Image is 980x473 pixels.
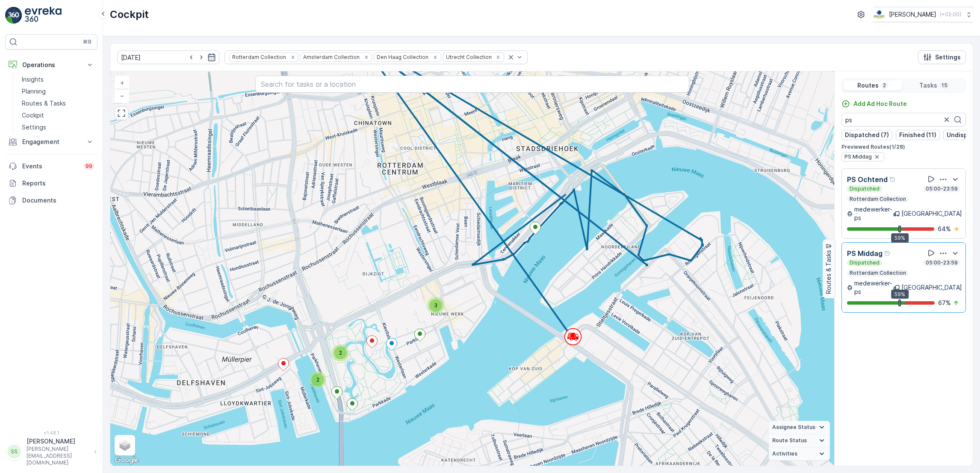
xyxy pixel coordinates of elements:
[925,259,959,266] p: 05:00-23:59
[5,430,97,435] span: v 1.48.1
[7,445,21,458] div: SS
[27,446,90,466] p: [PERSON_NAME][EMAIL_ADDRESS][DOMAIN_NAME]
[25,7,62,24] img: logo_light-DOdMpM7g.png
[301,53,361,61] div: Amsterdam Collection
[332,344,349,361] div: 2
[841,144,966,150] p: Previewed Routes ( 1 / 28 )
[5,175,97,192] a: Reports
[22,61,80,69] p: Operations
[918,50,966,64] button: Settings
[5,158,97,175] a: Events99
[18,85,97,97] a: Planning
[857,81,879,90] p: Routes
[873,10,886,19] img: basis-logo_rgb2x.png
[772,437,807,444] span: Route Status
[431,54,440,61] div: Remove Den Haag Collection
[841,130,892,140] button: Dispatched (7)
[899,131,936,139] p: Finished (11)
[339,350,342,356] span: 2
[889,10,936,19] p: [PERSON_NAME]
[854,279,893,296] p: medewerker-ps
[18,97,97,109] a: Routes & Tasks
[434,302,437,308] span: 3
[316,376,319,383] span: 2
[772,450,797,457] span: Activities
[493,54,503,61] div: Remove Utrecht Collection
[22,179,94,188] p: Reports
[27,437,90,446] p: [PERSON_NAME]
[288,54,298,61] div: Remove Rotterdam Collection
[891,233,909,243] div: 59%
[22,196,94,205] p: Documents
[847,174,888,185] p: PS Ochtend
[853,100,907,108] p: Add Ad Hoc Route
[112,455,141,466] img: Google
[22,75,44,84] p: Insights
[882,82,887,89] p: 2
[925,185,959,192] p: 05:00-23:59
[845,131,889,139] p: Dispatched (7)
[22,111,44,120] p: Cockpit
[941,82,948,89] p: 15
[824,250,833,294] p: Routes & Tasks
[772,424,815,431] span: Assignee Status
[309,371,326,388] div: 2
[230,53,287,61] div: Rotterdam Collection
[5,56,97,73] button: Operations
[22,138,80,146] p: Engagement
[112,455,141,466] a: Open this area in Google Maps (opens a new window)
[769,421,830,434] summary: Assignee Status
[849,196,907,203] p: Rotterdam Collection
[5,133,97,150] button: Engagement
[18,109,97,121] a: Cockpit
[86,163,92,170] p: 99
[938,225,951,233] p: 64 %
[22,162,79,170] p: Events
[22,99,66,108] p: Routes & Tasks
[849,185,880,192] p: Dispatched
[841,100,907,108] a: Add Ad Hoc Route
[901,209,962,218] p: [GEOGRAPHIC_DATA]
[110,8,149,21] p: Cockpit
[18,121,97,133] a: Settings
[83,38,92,45] p: ⌘B
[22,87,46,96] p: Planning
[362,54,371,61] div: Remove Amsterdam Collection
[120,92,124,99] span: −
[22,123,46,132] p: Settings
[938,299,951,307] p: 67 %
[919,81,937,90] p: Tasks
[5,192,97,209] a: Documents
[5,437,97,466] button: SS[PERSON_NAME][PERSON_NAME][EMAIL_ADDRESS][DOMAIN_NAME]
[891,290,909,299] div: 59%
[873,7,973,22] button: [PERSON_NAME](+02:00)
[847,248,883,259] p: PS Middag
[935,53,961,62] p: Settings
[889,176,896,183] div: Help Tooltip Icon
[849,259,880,266] p: Dispatched
[884,250,891,257] div: Help Tooltip Icon
[120,79,124,86] span: +
[5,7,22,24] img: logo
[255,76,690,93] input: Search for tasks or a location
[443,53,493,61] div: Utrecht Collection
[769,434,830,447] summary: Route Status
[854,205,893,222] p: medewerker-ps
[115,89,128,102] a: Zoom Out
[427,297,444,314] div: 3
[896,130,940,140] button: Finished (11)
[940,11,961,18] p: ( +02:00 )
[115,76,128,89] a: Zoom In
[901,283,962,292] p: [GEOGRAPHIC_DATA]
[841,113,966,126] input: Search Routes
[844,153,872,160] span: PS Middag
[769,447,830,461] summary: Activities
[115,436,134,455] a: Layers
[374,53,430,61] div: Den Haag Collection
[18,73,97,85] a: Insights
[117,50,219,64] input: dd/mm/yyyy
[849,270,907,276] p: Rotterdam Collection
